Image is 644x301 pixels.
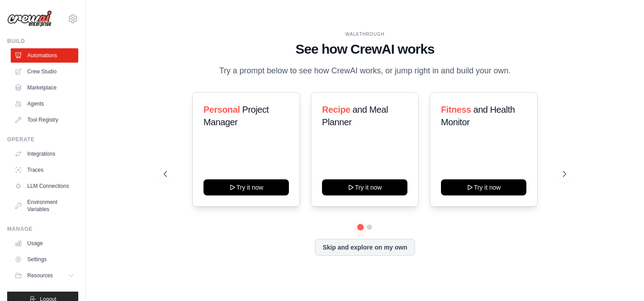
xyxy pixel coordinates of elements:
[322,179,407,195] button: Try it now
[7,10,52,27] img: Logo
[315,239,415,256] button: Skip and explore on my own
[441,105,471,114] span: Fitness
[322,105,350,114] span: Recipe
[7,225,78,233] div: Manage
[27,272,53,279] span: Resources
[11,48,78,63] a: Automations
[11,81,78,95] a: Marketplace
[11,64,78,79] a: Crew Studio
[203,105,269,127] span: Project Manager
[7,38,78,45] div: Build
[203,105,240,114] span: Personal
[215,64,515,77] p: Try a prompt below to see how CrewAI works, or jump right in and build your own.
[203,179,289,195] button: Try it now
[441,105,515,127] span: and Health Monitor
[11,236,78,250] a: Usage
[164,41,566,57] h1: See how CrewAI works
[441,179,526,195] button: Try it now
[11,195,78,216] a: Environment Variables
[11,163,78,177] a: Traces
[164,31,566,38] div: WALKTHROUGH
[11,113,78,127] a: Tool Registry
[7,136,78,143] div: Operate
[322,105,388,127] span: and Meal Planner
[11,268,78,283] button: Resources
[11,147,78,161] a: Integrations
[11,97,78,111] a: Agents
[11,179,78,193] a: LLM Connections
[11,252,78,267] a: Settings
